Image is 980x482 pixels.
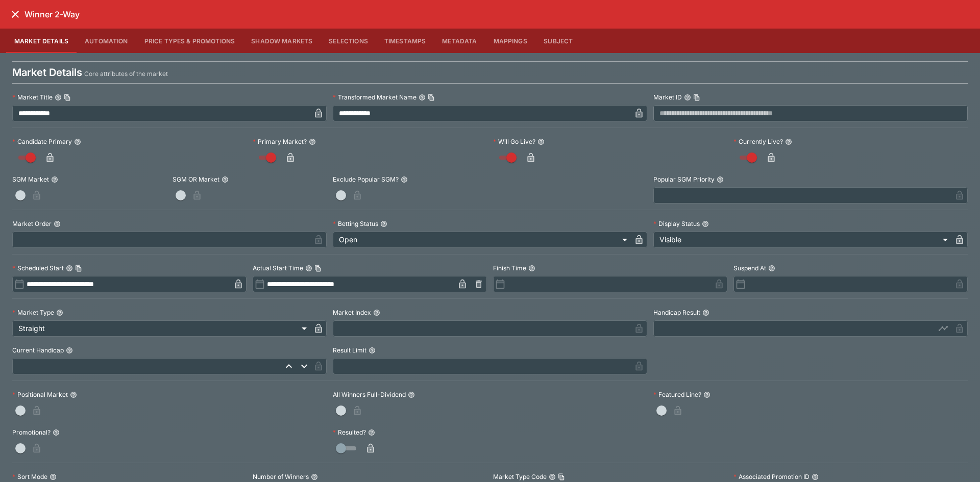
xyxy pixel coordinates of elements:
p: Betting Status [333,219,378,228]
p: Primary Market? [253,137,307,146]
p: Currently Live? [733,137,783,146]
p: Market Order [12,219,52,228]
button: Market TitleCopy To Clipboard [55,94,62,101]
button: Associated Promotion ID [812,473,819,480]
button: Selections [321,29,376,53]
p: Associated Promotion ID [733,472,810,481]
button: Candidate Primary [74,138,81,145]
p: Suspend At [733,264,766,272]
button: Suspend At [768,265,775,272]
button: Subject [535,29,581,53]
button: Automation [77,29,136,53]
p: Finish Time [493,264,526,272]
button: Sort Mode [50,473,57,480]
button: Exclude Popular SGM? [401,176,408,183]
h6: Winner 2-Way [24,9,80,20]
p: Positional Market [12,390,68,399]
button: Number of Winners [311,473,318,480]
p: Scheduled Start [12,264,64,272]
button: Promotional? [53,429,60,436]
button: Copy To Clipboard [64,94,71,101]
button: Copy To Clipboard [693,94,700,101]
p: Result Limit [333,346,366,354]
button: Price Types & Promotions [136,29,243,53]
button: Betting Status [380,220,387,227]
p: Market Type Code [493,472,547,481]
button: Shadow Markets [243,29,321,53]
button: Currently Live? [785,138,792,145]
button: SGM OR Market [222,176,229,183]
p: Market Title [12,93,53,102]
p: Number of Winners [253,472,309,481]
p: Display Status [653,219,700,228]
button: Primary Market? [309,138,316,145]
button: Handicap Result [702,309,709,316]
p: SGM Market [12,175,49,184]
button: Copy To Clipboard [314,265,322,272]
p: Handicap Result [653,308,700,317]
button: SGM Market [51,176,58,183]
button: Scheduled StartCopy To Clipboard [66,265,73,272]
p: Exclude Popular SGM? [333,175,399,184]
button: Current Handicap [66,347,73,354]
button: Finish Time [528,265,535,272]
div: Open [333,232,631,248]
button: close [6,5,24,23]
div: Visible [653,232,951,248]
p: Resulted? [333,428,366,437]
button: Market Index [373,309,380,316]
p: All Winners Full-Dividend [333,390,406,399]
button: Will Go Live? [537,138,545,145]
p: Market ID [653,93,682,102]
button: Copy To Clipboard [558,473,565,480]
p: Market Index [333,308,371,317]
p: Market Type [12,308,54,317]
p: Promotional? [12,428,51,437]
button: Popular SGM Priority [717,176,724,183]
button: Display Status [702,220,709,227]
button: Timestamps [376,29,434,53]
p: Candidate Primary [12,137,72,146]
p: Current Handicap [12,346,64,354]
button: Market Type [56,309,63,316]
button: Copy To Clipboard [428,94,435,101]
button: Market Order [54,220,61,227]
p: Core attributes of the market [84,69,168,79]
p: Will Go Live? [493,137,535,146]
button: Featured Line? [703,391,710,398]
h4: Market Details [12,66,82,79]
button: Transformed Market NameCopy To Clipboard [419,94,426,101]
p: Sort Mode [12,472,47,481]
p: Featured Line? [653,390,701,399]
button: Positional Market [70,391,77,398]
button: All Winners Full-Dividend [408,391,415,398]
div: Straight [12,320,310,337]
p: Popular SGM Priority [653,175,715,184]
p: Transformed Market Name [333,93,416,102]
button: Metadata [434,29,485,53]
button: Resulted? [368,429,375,436]
p: Actual Start Time [253,264,303,272]
p: SGM OR Market [173,175,219,184]
button: Result Limit [369,347,376,354]
button: Market Details [6,29,77,53]
button: Copy To Clipboard [75,265,82,272]
button: Market IDCopy To Clipboard [684,94,691,101]
button: Market Type CodeCopy To Clipboard [549,473,556,480]
button: Mappings [485,29,535,53]
button: Actual Start TimeCopy To Clipboard [305,265,312,272]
